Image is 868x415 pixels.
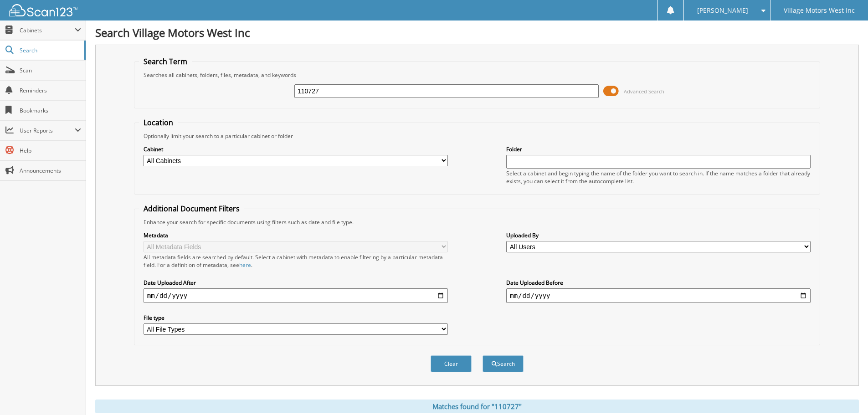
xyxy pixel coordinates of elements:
[20,167,81,174] span: Announcements
[506,231,811,239] label: Uploaded By
[9,4,77,16] img: scan123-logo-white.svg
[506,288,811,303] input: end
[144,253,448,269] div: All metadata fields are searched by default. Select a cabinet with metadata to enable filtering b...
[506,145,811,153] label: Folder
[483,355,524,372] button: Search
[784,8,855,13] span: Village Motors West Inc
[144,314,448,322] label: File type
[144,288,448,303] input: start
[20,147,81,154] span: Help
[139,71,815,79] div: Searches all cabinets, folders, files, metadata, and keywords
[139,218,815,226] div: Enhance your search for specific documents using filters such as date and file type.
[139,118,178,128] legend: Location
[139,204,244,214] legend: Additional Document Filters
[506,169,811,185] div: Select a cabinet and begin typing the name of the folder you want to search in. If the name match...
[20,127,75,134] span: User Reports
[144,145,448,153] label: Cabinet
[144,279,448,287] label: Date Uploaded After
[624,88,664,95] span: Advanced Search
[139,56,192,67] legend: Search Term
[20,87,81,94] span: Reminders
[697,8,748,13] span: [PERSON_NAME]
[239,261,251,269] a: here
[95,400,859,413] div: Matches found for "110727"
[20,46,80,54] span: Search
[139,132,815,140] div: Optionally limit your search to a particular cabinet or folder
[95,25,859,40] h1: Search Village Motors West Inc
[144,231,448,239] label: Metadata
[20,26,75,34] span: Cabinets
[506,279,811,287] label: Date Uploaded Before
[431,355,472,372] button: Clear
[20,107,81,114] span: Bookmarks
[20,67,81,74] span: Scan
